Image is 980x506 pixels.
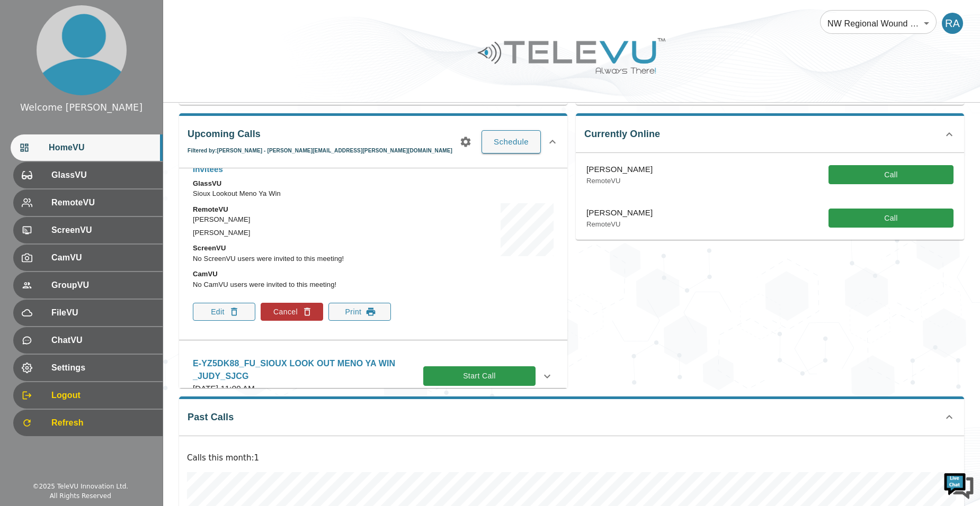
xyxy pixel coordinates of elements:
span: ChatVU [51,334,154,347]
span: GlassVU [51,169,154,182]
div: Refresh [13,410,163,436]
div: ChatVU [13,327,163,354]
img: Logo [476,34,667,78]
img: Chat Widget [943,469,975,501]
span: HomeVU [49,141,154,154]
p: [PERSON_NAME] [586,207,653,219]
span: Logout [51,389,154,402]
p: [PERSON_NAME] [586,164,653,176]
span: Settings [51,362,154,374]
p: CamVU [193,269,396,279]
button: Cancel [261,303,323,321]
textarea: Type your message and hit 'Enter' [5,289,202,326]
button: Start Call [423,366,536,386]
div: RA [942,13,963,34]
div: GroupVU [13,272,163,299]
p: ScreenVU [193,243,396,254]
div: Minimize live chat window [174,5,199,31]
p: No ScreenVU users were invited to this meeting! [193,254,396,264]
button: Edit [193,303,255,321]
p: GlassVU [193,178,396,189]
button: Schedule [482,130,541,153]
p: RemoteVU [193,204,396,215]
div: E-YZ5DK88_FU_SIOUX LOOK OUT MENO YA WIN _JUDY_SJCG[DATE] 11:00 AMStart Call [184,351,562,401]
div: RemoteVU [13,189,163,216]
p: Sioux Lookout Meno Ya Win [193,188,396,199]
div: © 2025 TeleVU Innovation Ltd. [32,482,128,491]
p: Invitees [193,164,396,176]
span: Refresh [51,417,154,429]
div: GlassVU [13,162,163,188]
p: No CamVU users were invited to this meeting! [193,279,396,290]
img: profile.png [37,5,127,95]
span: GroupVU [51,279,154,292]
div: Settings [13,355,163,381]
span: RemoteVU [51,196,154,209]
p: [DATE] 11:00 AM [193,383,423,395]
span: CamVU [51,251,154,264]
p: E-YZ5DK88_FU_SIOUX LOOK OUT MENO YA WIN _JUDY_SJCG [193,357,423,383]
p: [PERSON_NAME] [193,228,396,238]
img: d_736959983_company_1615157101543_736959983 [18,49,44,76]
button: Call [828,209,954,228]
div: Welcome [PERSON_NAME] [20,101,142,114]
button: Call [828,165,954,185]
p: RemoteVU [586,219,653,230]
div: All Rights Reserved [50,491,111,501]
div: Chat with us now [55,56,178,69]
div: CamVU [13,245,163,271]
span: We're online! [61,133,146,240]
div: HomeVU [11,134,163,161]
span: FileVU [51,306,154,319]
div: NW Regional Wound Care [820,8,937,38]
p: RemoteVU [586,176,653,186]
p: [PERSON_NAME] [193,214,396,225]
div: FileVU [13,300,163,326]
div: ScreenVU [13,217,163,243]
button: Print [328,303,391,321]
p: Calls this month : 1 [187,452,956,464]
span: ScreenVU [51,224,154,237]
div: Logout [13,382,163,409]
